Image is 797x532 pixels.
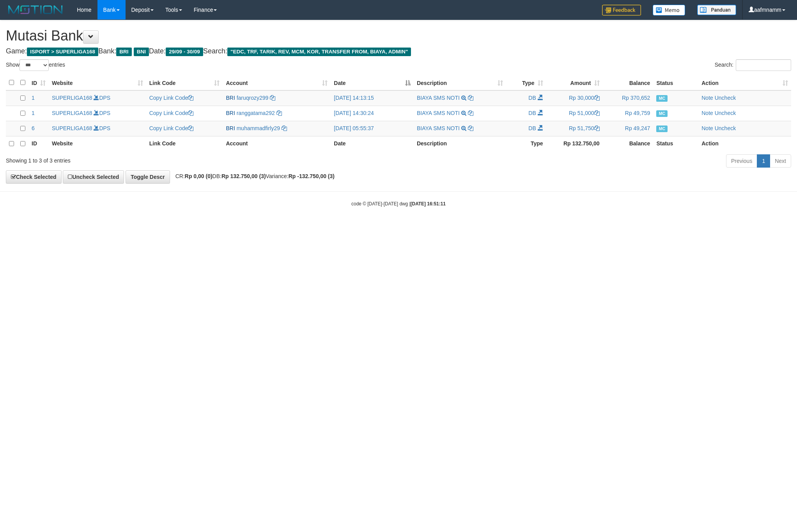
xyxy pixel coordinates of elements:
[172,173,335,179] span: CR: DB: Variance:
[32,95,35,101] span: 1
[149,125,194,131] a: Copy Link Code
[653,75,698,90] th: Status
[149,110,194,116] a: Copy Link Code
[701,95,713,101] a: Note
[528,110,536,116] span: DB
[270,95,275,101] a: Copy faruqrozy299 to clipboard
[116,48,131,56] span: BRI
[237,95,269,101] a: faruqrozy299
[331,106,414,121] td: [DATE] 14:30:24
[6,170,62,184] a: Check Selected
[49,106,146,121] td: DPS
[226,110,235,116] span: BRI
[603,136,654,151] th: Balance
[166,48,203,56] span: 29/09 - 30/09
[506,75,546,90] th: Type: activate to sort column ascending
[417,110,460,116] a: BIAYA SMS NOTI
[6,59,65,71] label: Show entries
[417,125,460,131] a: BIAYA SMS NOTI
[603,106,654,121] td: Rp 49,759
[414,75,506,90] th: Description: activate to sort column ascending
[226,95,235,101] span: BRI
[506,136,546,151] th: Type
[27,48,98,56] span: ISPORT > SUPERLIGA168
[698,136,791,151] th: Action
[49,75,146,90] th: Website: activate to sort column ascending
[417,95,460,101] a: BIAYA SMS NOTI
[653,136,698,151] th: Status
[221,173,266,179] strong: Rp 132.750,00 (3)
[149,95,194,101] a: Copy Link Code
[223,75,331,90] th: Account: activate to sort column ascending
[289,173,335,179] strong: Rp -132.750,00 (3)
[227,48,411,56] span: "EDC, TRF, TARIK, REV, MCM, KOR, TRANSFER FROM, BIAYA, ADMIN"
[715,95,736,101] a: Uncheck
[698,75,791,90] th: Action: activate to sort column ascending
[701,125,713,131] a: Note
[226,125,235,131] span: BRI
[594,95,600,101] a: Copy Rp 30,000 to clipboard
[603,121,654,136] td: Rp 49,247
[757,154,770,168] a: 1
[715,125,736,131] a: Uncheck
[146,136,223,151] th: Link Code
[276,110,282,116] a: Copy ranggatama292 to clipboard
[223,136,331,151] th: Account
[715,59,791,71] label: Search:
[52,110,92,116] a: SUPERLIGA168
[32,125,35,131] span: 6
[52,125,92,131] a: SUPERLIGA168
[49,121,146,136] td: DPS
[468,110,473,116] a: Copy BIAYA SMS NOTI to clipboard
[546,121,603,136] td: Rp 51,750
[331,136,414,151] th: Date
[468,95,473,101] a: Copy BIAYA SMS NOTI to clipboard
[546,136,603,151] th: Rp 132.750,00
[19,59,49,71] select: Showentries
[282,125,287,131] a: Copy muhammadfirly29 to clipboard
[736,59,791,71] input: Search:
[185,173,213,179] strong: Rp 0,00 (0)
[546,75,603,90] th: Amount: activate to sort column ascending
[237,110,275,116] a: ranggatama292
[6,48,791,55] h4: Game: Bank: Date: Search:
[594,110,600,116] a: Copy Rp 51,000 to clipboard
[726,154,757,168] a: Previous
[653,5,685,16] img: Button%20Memo.svg
[411,201,446,207] strong: [DATE] 16:51:11
[715,110,736,116] a: Uncheck
[6,28,791,44] h1: Mutasi Bank
[351,201,446,207] small: code © [DATE]-[DATE] dwg |
[701,110,713,116] a: Note
[528,95,536,101] span: DB
[656,95,668,102] span: Manually Checked by: aafmnamm
[134,48,149,56] span: BNI
[63,170,124,184] a: Uncheck Selected
[331,121,414,136] td: [DATE] 05:55:37
[546,90,603,106] td: Rp 30,000
[656,125,668,132] span: Manually Checked by: aafKayli
[603,75,654,90] th: Balance
[146,75,223,90] th: Link Code: activate to sort column ascending
[49,90,146,106] td: DPS
[546,106,603,121] td: Rp 51,000
[49,136,146,151] th: Website
[331,90,414,106] td: [DATE] 14:13:15
[28,75,49,90] th: ID: activate to sort column ascending
[126,170,170,184] a: Toggle Descr
[331,75,414,90] th: Date: activate to sort column descending
[528,125,536,131] span: DB
[28,136,49,151] th: ID
[32,110,35,116] span: 1
[52,95,92,101] a: SUPERLIGA168
[594,125,600,131] a: Copy Rp 51,750 to clipboard
[6,154,326,164] div: Showing 1 to 3 of 3 entries
[6,4,65,16] img: MOTION_logo.png
[656,110,668,117] span: Manually Checked by: aafmnamm
[602,5,641,16] img: Feedback.jpg
[697,5,736,15] img: panduan.png
[603,90,654,106] td: Rp 370,652
[770,154,791,168] a: Next
[468,125,473,131] a: Copy BIAYA SMS NOTI to clipboard
[414,136,506,151] th: Description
